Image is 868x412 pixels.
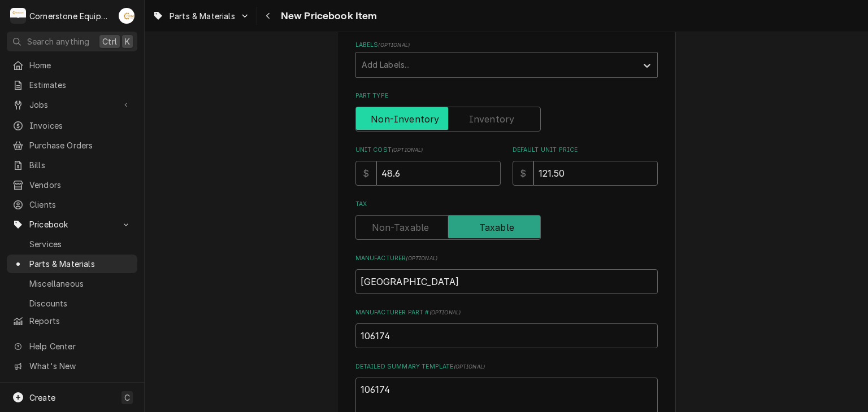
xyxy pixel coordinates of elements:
div: $ [355,161,376,186]
span: K [125,36,130,47]
a: Go to Pricebook [7,215,137,234]
a: Go to Help Center [7,337,137,356]
span: Jobs [29,99,115,111]
span: New Pricebook Item [277,8,377,24]
label: Labels [355,41,658,50]
a: Purchase Orders [7,136,137,155]
a: Bills [7,156,137,174]
div: C [10,8,26,24]
div: Cornerstone Equipment Repair, LLC's Avatar [10,8,26,24]
a: Reports [7,312,137,330]
label: Manufacturer [355,254,658,263]
span: Create [29,393,55,402]
div: Andrew Buigues's Avatar [119,8,134,24]
a: Clients [7,195,137,214]
span: C [124,392,130,404]
span: Parts & Materials [170,10,235,22]
span: Reports [29,315,132,327]
button: Navigate back [259,7,277,25]
span: Pricebook [29,218,115,230]
div: $ [513,161,533,186]
label: Detailed Summary Template [355,362,658,371]
span: Ctrl [102,36,117,47]
span: Estimates [29,79,132,91]
label: Default Unit Price [513,146,658,155]
label: Manufacturer Part # [355,308,658,317]
a: Home [7,56,137,74]
label: Unit Cost [355,146,501,155]
div: Part Type [355,91,658,132]
label: Tax [355,200,658,209]
span: What's New [29,360,131,372]
a: Invoices [7,116,137,135]
a: Discounts [7,294,137,313]
a: Estimates [7,76,137,94]
span: Discounts [29,297,132,309]
div: Labels [355,41,658,77]
span: Search anything [27,36,89,47]
span: ( optional ) [406,255,437,261]
span: Help Center [29,340,131,352]
button: Search anythingCtrlK [7,32,137,51]
div: Cornerstone Equipment Repair, LLC [29,10,112,22]
a: Go to Parts & Materials [148,7,254,25]
a: Go to Jobs [7,95,137,114]
div: Default Unit Price [513,146,658,186]
span: Clients [29,199,132,211]
a: Parts & Materials [7,255,137,273]
div: AB [119,8,134,24]
a: Services [7,235,137,253]
div: Manufacturer [355,254,658,294]
span: Vendors [29,179,132,191]
span: Purchase Orders [29,139,132,151]
span: ( optional ) [378,42,410,48]
div: Unit Cost [355,146,501,186]
a: Miscellaneous [7,274,137,293]
span: Miscellaneous [29,278,132,290]
a: Go to What's New [7,357,137,375]
span: ( optional ) [454,363,485,370]
label: Part Type [355,91,658,100]
span: Parts & Materials [29,258,132,270]
div: Tax [355,200,658,240]
span: Services [29,238,132,250]
div: Manufacturer Part # [355,308,658,348]
span: Home [29,59,132,71]
span: ( optional ) [429,309,461,315]
a: Vendors [7,176,137,194]
span: ( optional ) [392,147,423,153]
span: Bills [29,159,132,171]
span: Invoices [29,120,132,132]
